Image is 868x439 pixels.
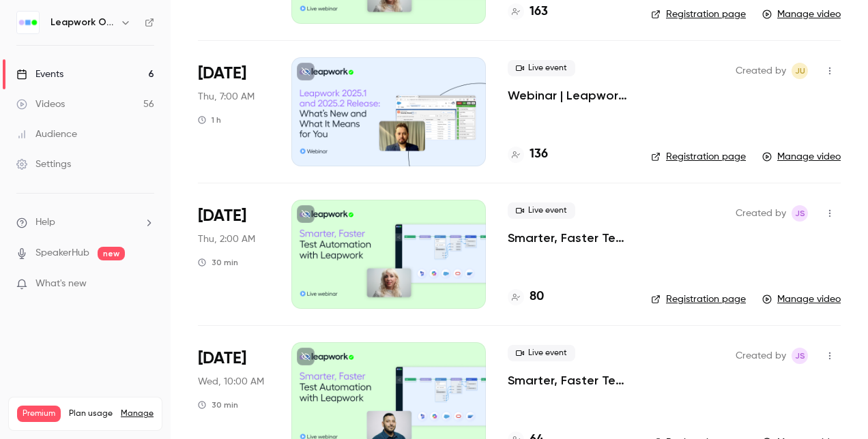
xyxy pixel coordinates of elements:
[762,7,841,21] a: Manage video
[98,247,125,260] span: new
[16,127,77,141] div: Audience
[792,205,808,222] span: Jaynesh Singh
[736,348,786,364] span: Created by
[508,87,629,104] a: Webinar | Leapwork 2025 Release Walkthrough | Q3 2025
[16,215,154,230] li: help-dropdown-opener
[50,16,115,29] h6: Leapwork Online Event
[138,278,154,290] iframe: Noticeable Trigger
[508,202,575,219] span: Live event
[198,348,246,369] span: [DATE]
[530,288,544,306] h4: 80
[736,205,786,222] span: Created by
[530,3,548,21] h4: 163
[121,408,154,419] a: Manage
[762,292,841,306] a: Manage video
[795,63,805,79] span: JU
[69,408,113,419] span: Plan usage
[792,348,808,364] span: Jaynesh Singh
[198,63,246,85] span: [DATE]
[508,288,544,306] a: 80
[16,67,63,81] div: Events
[198,90,255,104] span: Thu, 7:00 AM
[651,292,746,306] a: Registration page
[17,12,39,33] img: Leapwork Online Event
[508,60,575,76] span: Live event
[762,150,841,164] a: Manage video
[795,205,805,222] span: JS
[530,145,548,164] h4: 136
[35,277,87,291] span: What's new
[198,399,238,410] div: 30 min
[17,406,61,422] span: Premium
[16,97,65,111] div: Videos
[736,63,786,79] span: Created by
[198,200,270,309] div: Jun 19 Thu, 10:00 AM (Europe/London)
[508,145,548,164] a: 136
[508,345,575,361] span: Live event
[198,205,246,227] span: [DATE]
[198,257,238,268] div: 30 min
[651,150,746,164] a: Registration page
[35,215,55,230] span: Help
[198,115,221,125] div: 1 h
[198,232,255,246] span: Thu, 2:00 AM
[198,57,270,166] div: Jul 17 Thu, 10:00 AM (America/Detroit)
[508,230,629,246] a: Smarter, Faster Test Automation with Leapwork - (EMEA)
[16,157,71,171] div: Settings
[198,375,264,389] span: Wed, 10:00 AM
[792,63,808,79] span: Janel Urena
[35,246,89,260] a: SpeakerHub
[651,7,746,21] a: Registration page
[508,372,629,389] a: Smarter, Faster Test Automation with Leapwork - ([GEOGRAPHIC_DATA])
[795,348,805,364] span: JS
[508,3,548,21] a: 163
